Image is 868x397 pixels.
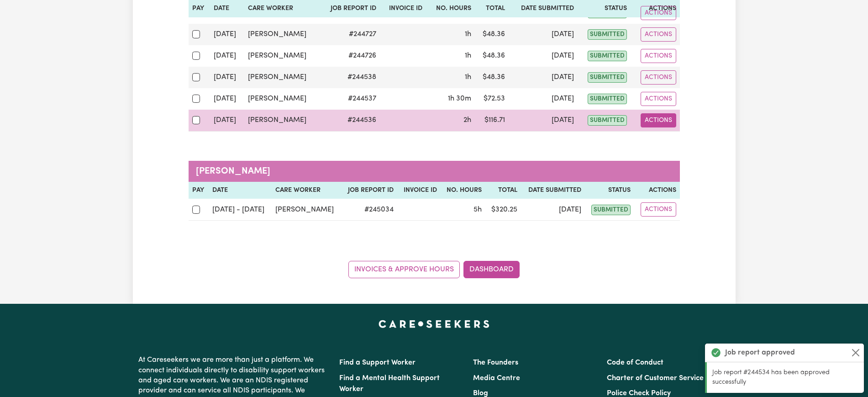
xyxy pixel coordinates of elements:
td: [DATE] [210,88,244,110]
span: submitted [588,29,627,40]
td: [PERSON_NAME] [244,24,319,45]
th: Total [485,182,521,199]
button: Close [850,347,861,358]
td: # 244538 [319,67,380,88]
a: Invoices & Approve Hours [348,261,460,278]
th: Date Submitted [521,182,585,199]
th: Status [585,182,634,199]
span: submitted [591,205,631,215]
td: [PERSON_NAME] [244,67,319,88]
span: 5 hours [473,206,482,213]
td: [DATE] [210,110,244,132]
span: 1 hour [465,52,471,59]
a: Careseekers home page [379,320,489,328]
th: Invoice ID [397,182,440,199]
th: Pay [189,182,209,199]
a: Charter of Customer Service [607,375,704,382]
span: 1 hour 30 minutes [448,95,471,102]
th: No. Hours [441,182,486,199]
td: # 244536 [319,110,380,132]
a: Find a Support Worker [339,359,416,366]
button: Actions [641,202,676,217]
th: Care worker [272,182,342,199]
a: Blog [473,390,488,397]
td: $ 116.71 [475,110,509,132]
strong: Job report approved [725,347,795,358]
td: [DATE] [509,88,578,110]
td: [DATE] - [DATE] [209,199,272,221]
td: $ 48.36 [475,45,509,67]
span: submitted [588,51,627,61]
th: Job Report ID [341,182,397,199]
td: [PERSON_NAME] [272,199,342,221]
th: Date [209,182,272,199]
span: submitted [588,72,627,83]
td: [PERSON_NAME] [244,110,319,132]
td: [DATE] [509,24,578,45]
td: # 244726 [319,45,380,67]
td: # 245034 [341,199,397,221]
td: [PERSON_NAME] [244,88,319,110]
button: Actions [641,49,676,63]
button: Actions [641,27,676,42]
td: [DATE] [509,67,578,88]
td: # 244727 [319,24,380,45]
td: $ 72.53 [475,88,509,110]
td: # 244537 [319,88,380,110]
a: Code of Conduct [607,359,663,366]
span: submitted [588,94,627,104]
button: Actions [641,70,676,85]
p: Job report #244534 has been approved successfully [712,368,858,387]
td: [DATE] [210,24,244,45]
button: Actions [641,6,676,20]
button: Actions [641,113,676,127]
td: [DATE] [521,199,585,221]
button: Actions [641,92,676,106]
a: The Founders [473,359,518,366]
td: [DATE] [210,67,244,88]
td: $ 320.25 [485,199,521,221]
span: 1 hour [465,74,471,81]
th: Actions [634,182,680,199]
a: Media Centre [473,375,520,382]
span: submitted [588,115,627,126]
a: Find a Mental Health Support Worker [339,375,440,393]
td: [DATE] [509,110,578,132]
td: [DATE] [210,45,244,67]
caption: [PERSON_NAME] [189,161,680,182]
td: $ 48.36 [475,24,509,45]
td: [DATE] [509,45,578,67]
span: 1 hour [465,31,471,38]
td: [PERSON_NAME] [244,45,319,67]
a: Police Check Policy [607,390,671,397]
a: Dashboard [463,261,520,278]
span: 2 hours [463,116,471,124]
td: $ 48.36 [475,67,509,88]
